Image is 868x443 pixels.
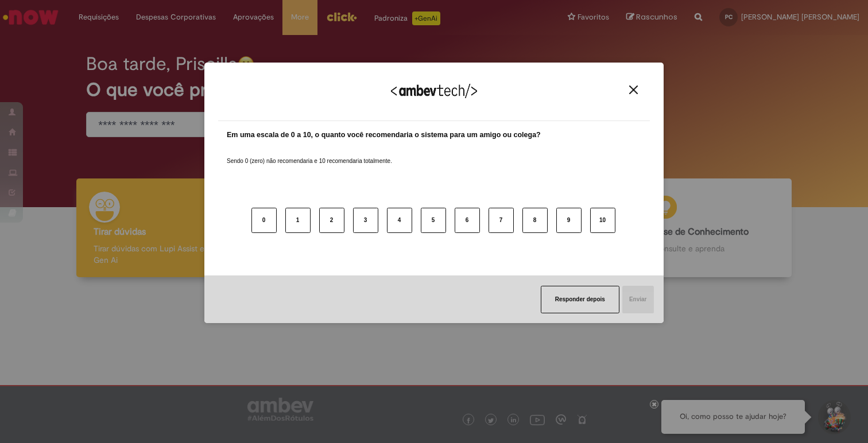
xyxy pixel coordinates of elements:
[629,86,638,94] img: Close
[626,85,641,95] button: Close
[455,208,480,233] button: 6
[590,208,615,233] button: 10
[285,208,311,233] button: 1
[251,208,277,233] button: 0
[227,143,392,165] label: Sendo 0 (zero) não recomendaria e 10 recomendaria totalmente.
[391,84,477,98] img: Logo Ambevtech
[421,208,446,233] button: 5
[556,208,582,233] button: 9
[387,208,412,233] button: 4
[541,286,619,313] button: Responder depois
[522,208,548,233] button: 8
[489,208,514,233] button: 7
[353,208,378,233] button: 3
[319,208,344,233] button: 2
[227,130,541,141] label: Em uma escala de 0 a 10, o quanto você recomendaria o sistema para um amigo ou colega?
